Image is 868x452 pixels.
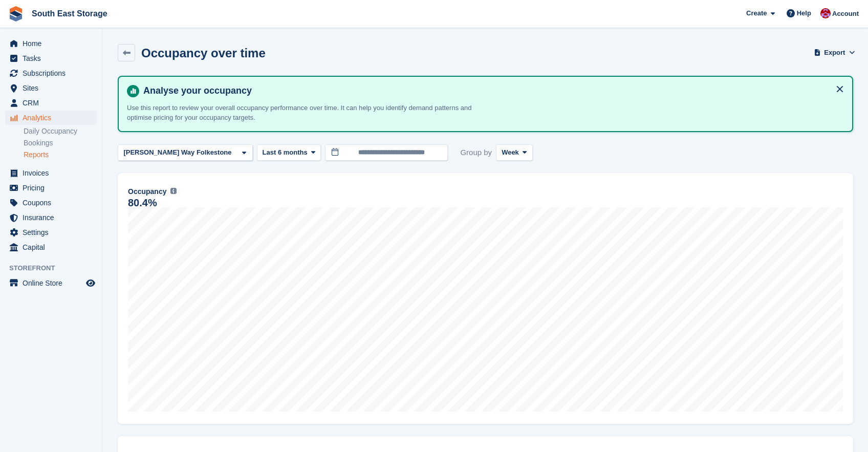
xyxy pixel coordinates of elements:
span: Settings [23,225,84,240]
span: Pricing [23,181,84,195]
a: menu [5,36,97,51]
span: Account [832,9,859,19]
span: Export [824,48,845,58]
img: icon-info-grey-7440780725fd019a000dd9b08b2336e03edf1995a4989e88bcd33f0948082b44.svg [170,188,177,194]
span: Week [502,147,519,158]
span: Capital [23,240,84,254]
a: menu [5,225,97,240]
a: menu [5,196,97,210]
a: menu [5,240,97,254]
a: Bookings [24,138,97,148]
span: CRM [23,96,84,110]
div: [PERSON_NAME] Way Folkestone [122,147,235,158]
p: Use this report to review your overall occupancy performance over time. It can help you identify ... [127,103,485,123]
span: Sites [23,81,84,95]
span: Subscriptions [23,66,84,80]
span: Group by [460,144,492,161]
span: Last 6 months [263,147,308,158]
a: menu [5,81,97,95]
a: Preview store [84,277,97,289]
span: Insurance [23,210,84,225]
a: menu [5,210,97,225]
a: menu [5,96,97,110]
a: menu [5,66,97,80]
div: 80.4% [128,199,157,207]
span: Occupancy [128,186,166,197]
h2: Occupancy over time [141,46,266,60]
span: Online Store [23,276,84,290]
span: Tasks [23,51,84,66]
h4: Analyse your occupancy [139,85,844,97]
button: Export [816,44,853,61]
a: Reports [24,150,97,160]
span: Create [746,8,767,18]
a: menu [5,276,97,290]
img: stora-icon-8386f47178a22dfd0bd8f6a31ec36ba5ce8667c1dd55bd0f319d3a0aa187defe.svg [8,6,24,21]
a: menu [5,166,97,180]
a: menu [5,51,97,66]
a: Daily Occupancy [24,126,97,136]
button: Last 6 months [257,144,321,161]
a: South East Storage [28,5,112,22]
span: Storefront [9,263,102,273]
span: Help [797,8,811,18]
span: Coupons [23,196,84,210]
img: Roger Norris [820,8,831,18]
button: Week [496,144,532,161]
span: Analytics [23,111,84,125]
a: menu [5,111,97,125]
span: Home [23,36,84,51]
a: menu [5,181,97,195]
span: Invoices [23,166,84,180]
